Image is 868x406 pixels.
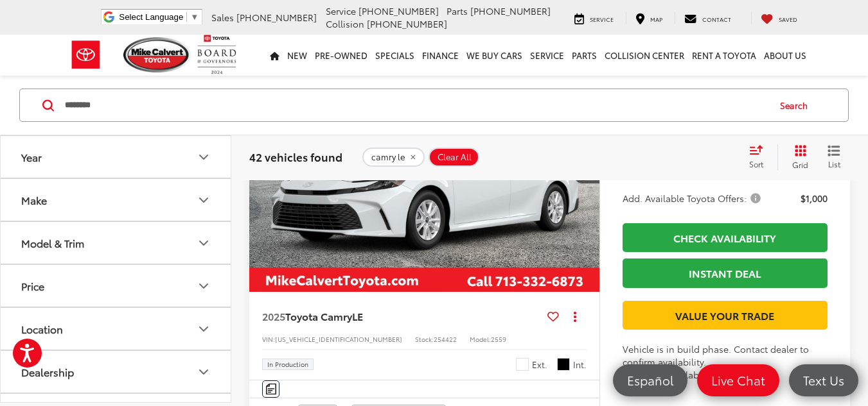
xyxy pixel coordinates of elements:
span: Select Language [119,12,183,22]
a: Pre-Owned [311,35,371,76]
span: Service [326,4,356,17]
a: Text Us [789,364,858,396]
span: [PHONE_NUMBER] [470,4,551,17]
div: Make [196,192,211,208]
button: MakeMake [1,179,232,221]
span: Int. [573,359,587,371]
button: Select sort value [743,144,777,170]
span: Live Chat [705,372,772,388]
div: Year [21,151,42,163]
span: [PHONE_NUMBER] [359,4,439,17]
a: Specials [371,35,418,76]
button: Comments [262,380,279,398]
span: Grid [792,159,808,170]
span: Ext. [532,359,547,371]
span: 2025 [262,309,285,323]
a: Rent a Toyota [688,35,760,76]
div: Model & Trim [196,235,211,251]
span: Map [650,15,662,23]
div: Location [21,323,63,335]
span: [PHONE_NUMBER] [367,17,447,30]
button: List View [818,144,850,170]
span: Service [590,15,614,23]
button: Search [768,89,826,121]
a: 2025Toyota CamryLE [262,309,542,323]
a: New [283,35,311,76]
span: 42 vehicles found [249,149,342,164]
a: Service [565,12,623,24]
span: ▼ [190,12,199,22]
div: Dealership [21,366,74,378]
a: My Saved Vehicles [751,12,807,24]
button: remove camry%20le [362,148,425,167]
span: Contact [702,15,731,23]
input: Search by Make, Model, or Keyword [64,90,768,121]
span: camry le [371,152,405,162]
span: List [828,158,840,169]
button: Actions [564,305,587,327]
span: LE [352,309,363,323]
span: Model: [470,334,491,344]
span: Add. Available Toyota Offers: [623,192,763,205]
div: Make [21,194,47,206]
span: 2559 [491,334,506,344]
span: Collision [326,17,364,30]
span: $1,000 [801,192,828,205]
span: Saved [779,15,797,23]
div: Year [196,149,211,165]
a: Service [526,35,568,76]
img: Toyota [62,34,110,76]
div: Price [21,280,44,292]
span: Clear All [438,152,472,162]
a: Contact [675,12,741,24]
button: LocationLocation [1,308,232,350]
button: DealershipDealership [1,351,232,393]
img: Comments [266,384,276,394]
button: Clear All [429,148,479,167]
span: Stock: [415,334,434,344]
a: Parts [568,35,601,76]
a: Map [626,12,672,24]
button: Add. Available Toyota Offers: [623,192,765,205]
span: Español [621,372,680,388]
button: YearYear [1,136,232,178]
span: Sales [211,11,234,24]
button: PricePrice [1,265,232,307]
button: Grid View [777,144,818,170]
img: Mike Calvert Toyota [123,37,191,72]
div: Price [196,278,211,294]
a: Value Your Trade [623,301,828,330]
a: WE BUY CARS [463,35,526,76]
div: Model & Trim [21,237,84,249]
span: VIN: [262,334,275,344]
span: [PHONE_NUMBER] [236,11,317,24]
a: Finance [418,35,463,76]
div: Location [196,321,211,337]
a: Instant Deal [623,258,828,287]
a: Collision Center [601,35,688,76]
div: Dealership [196,364,211,380]
span: In Production [267,361,308,368]
a: Select Language​ [119,12,199,22]
button: Model & TrimModel & Trim [1,222,232,264]
span: Black [557,358,570,371]
span: Sort [749,158,763,169]
a: Check Availability [623,223,828,252]
span: Parts [447,4,468,17]
a: About Us [760,35,810,76]
div: Vehicle is in build phase. Contact dealer to confirm availability. Estimated availability [DATE] [623,343,828,381]
a: Live Chat [697,364,779,396]
a: Español [613,364,687,396]
span: dropdown dots [574,311,576,321]
span: 254422 [434,334,457,344]
span: Text Us [797,372,851,388]
span: Ice Cap [516,358,529,371]
span: [US_VEHICLE_IDENTIFICATION_NUMBER] [275,334,402,344]
a: Home [266,35,283,76]
span: Toyota Camry [285,309,352,323]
